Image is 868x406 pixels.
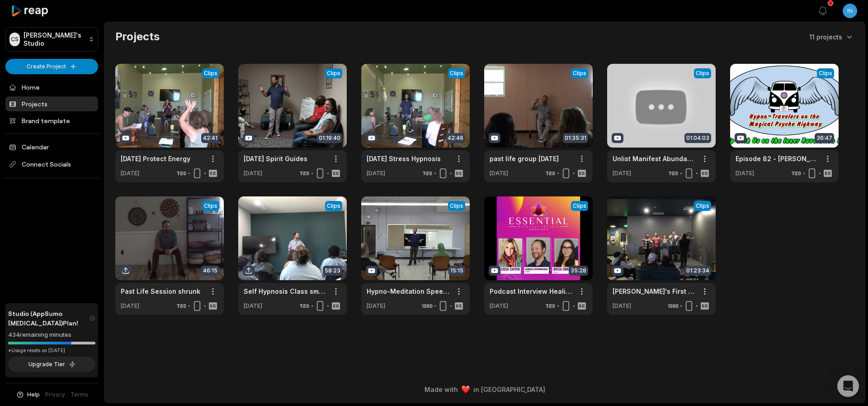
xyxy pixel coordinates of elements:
[244,154,307,163] a: [DATE] Spirit Guides
[8,347,95,354] div: *Usage resets on [DATE]
[462,386,470,394] img: heart emoji
[367,287,450,296] a: Hypno-Meditation Speech
[71,391,88,399] a: Terms
[5,156,98,172] span: Connect Socials
[244,287,327,296] a: Self Hypnosis Class smaller
[490,287,573,296] a: Podcast Interview Healing Wheel Treehouse
[115,29,160,44] h2: Projects
[837,375,859,397] div: Open Intercom Messenger
[5,113,98,128] a: Brand template
[27,391,40,399] span: Help
[8,330,95,339] div: 434 remaining minutes
[613,154,696,163] a: Unlist Manifest Abundance with Hypnosis and Homeopathy
[5,96,98,111] a: Projects
[736,154,819,163] a: Episode 82 - [PERSON_NAME], Author of "7 Secrets to Spiritual Satisfaction"
[613,287,696,296] a: [PERSON_NAME]'s First Stage Show
[45,391,65,399] a: Privacy
[367,154,441,163] a: [DATE] Stress Hypnosis
[121,154,190,163] a: [DATE] Protect Energy
[24,31,85,48] p: [PERSON_NAME]'s Studio
[490,154,559,163] a: past life group [DATE]
[5,139,98,154] a: Calendar
[9,33,20,46] div: CS
[8,309,90,328] span: Studio (AppSumo [MEDICAL_DATA]) Plan!
[16,391,40,399] button: Help
[5,80,98,95] a: Home
[8,357,95,372] button: Upgrade Tier
[113,385,857,394] div: Made with in [GEOGRAPHIC_DATA]
[5,59,98,74] button: Create Project
[809,32,854,42] button: 11 projects
[121,287,200,296] a: Past Life Session shrunk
